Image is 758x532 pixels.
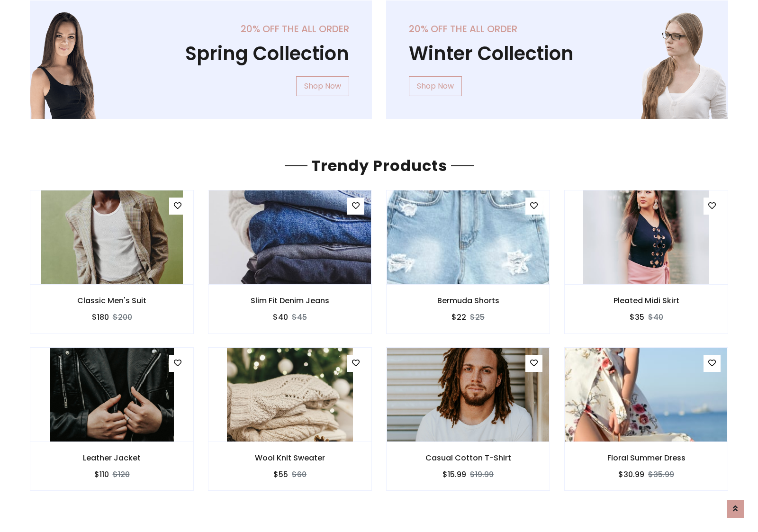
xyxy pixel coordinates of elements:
[470,469,494,480] del: $19.99
[53,23,349,35] h5: 20% off the all order
[30,453,193,462] h6: Leather Jacket
[292,469,307,480] del: $60
[113,312,132,323] del: $200
[94,470,109,479] h6: $110
[648,469,674,480] del: $35.99
[565,453,728,462] h6: Floral Summer Dress
[565,296,728,305] h6: Pleated Midi Skirt
[409,42,705,65] h1: Winter Collection
[451,313,466,322] h6: $22
[296,76,349,96] a: Shop Now
[53,42,349,65] h1: Spring Collection
[470,312,485,323] del: $25
[442,470,466,479] h6: $15.99
[387,453,550,462] h6: Casual Cotton T-Shirt
[630,313,644,322] h6: $35
[92,313,109,322] h6: $180
[208,453,371,462] h6: Wool Knit Sweater
[648,312,663,323] del: $40
[208,296,371,305] h6: Slim Fit Denim Jeans
[307,155,451,176] span: Trendy Products
[618,470,644,479] h6: $30.99
[409,76,462,96] a: Shop Now
[292,312,307,323] del: $45
[113,469,130,480] del: $120
[273,470,288,479] h6: $55
[409,23,705,35] h5: 20% off the all order
[273,313,288,322] h6: $40
[387,296,550,305] h6: Bermuda Shorts
[30,296,193,305] h6: Classic Men's Suit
